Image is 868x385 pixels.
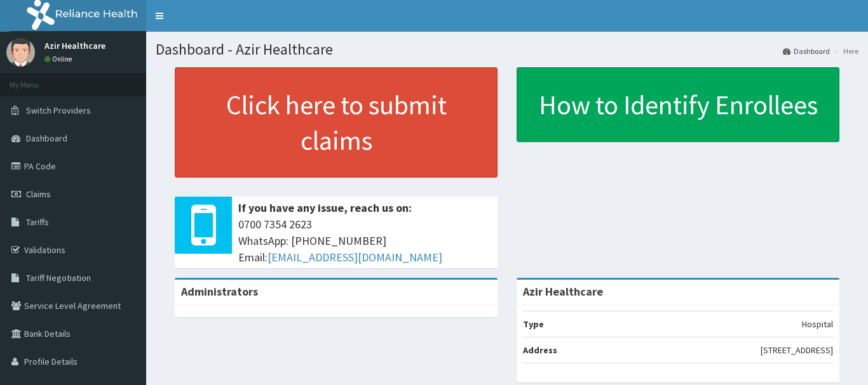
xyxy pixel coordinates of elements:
[6,38,35,67] img: User Image
[26,105,91,116] span: Switch Providers
[156,41,858,58] h1: Dashboard - Azir Healthcare
[238,216,491,265] span: 0700 7354 2623 WhatsApp: [PHONE_NUMBER] Email:
[175,67,498,178] a: Click here to submit claims
[26,133,67,144] span: Dashboard
[517,67,839,142] a: How to Identify Enrollees
[761,344,833,356] p: [STREET_ADDRESS]
[802,318,833,330] p: Hospital
[523,284,603,299] strong: Azir Healthcare
[268,250,442,264] a: [EMAIL_ADDRESS][DOMAIN_NAME]
[26,188,51,200] span: Claims
[523,318,544,330] b: Type
[238,200,412,215] b: If you have any issue, reach us on:
[26,272,91,284] span: Tariff Negotiation
[523,344,557,356] b: Address
[44,41,105,50] p: Azir Healthcare
[831,46,858,56] li: Here
[26,216,49,228] span: Tariffs
[44,55,75,63] a: Online
[783,46,830,56] a: Dashboard
[181,284,258,299] b: Administrators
